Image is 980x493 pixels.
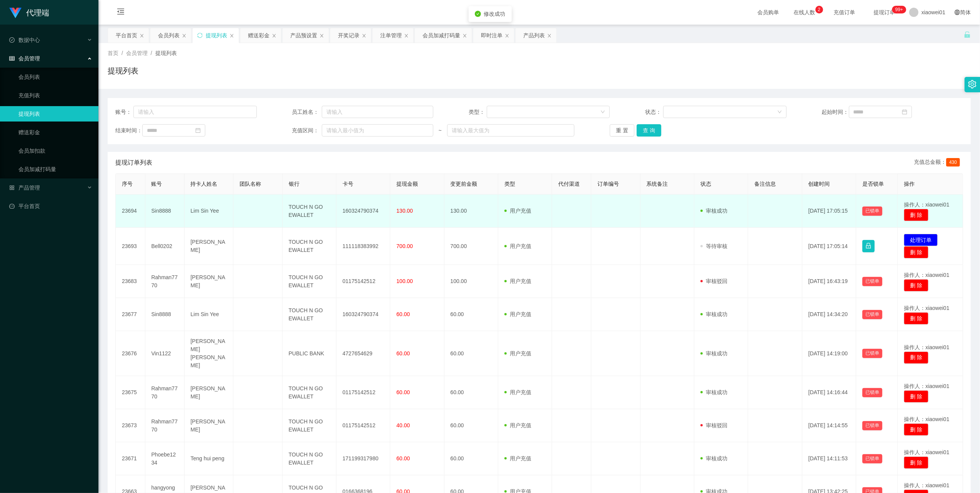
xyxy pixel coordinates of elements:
[862,421,882,430] button: 已锁单
[18,106,92,122] a: 提现列表
[18,69,92,85] a: 会员列表
[955,10,960,15] i: 图标: global
[396,311,410,317] span: 60.00
[115,158,152,167] span: 提现订单列表
[444,228,498,265] td: 700.00
[444,195,498,228] td: 130.00
[151,50,152,56] span: /
[195,128,201,133] i: 图标: calendar
[182,33,186,38] i: 图标: close
[283,376,336,409] td: TOUCH N GO EWALLET
[862,388,882,397] button: 已锁单
[444,331,498,376] td: 60.00
[319,33,324,38] i: 图标: close
[904,209,928,221] button: 删 除
[145,265,185,298] td: Rahman7770
[396,455,410,461] span: 60.00
[904,383,949,389] span: 操作人：xiaowei01
[396,243,413,249] span: 700.00
[423,28,460,43] div: 会员加减打码量
[700,422,727,428] span: 审核驳回
[380,28,402,43] div: 注单管理
[26,0,49,25] h1: 代理端
[336,265,390,298] td: 01175142512
[292,108,321,116] span: 员工姓名：
[830,10,859,15] span: 充值订单
[504,243,531,249] span: 用户充值
[185,195,234,228] td: Lim Sin Yee
[185,331,234,376] td: [PERSON_NAME] [PERSON_NAME]
[206,28,227,43] div: 提现列表
[904,482,949,488] span: 操作人：xiaowei01
[283,228,336,265] td: TOUCH N GO EWALLET
[802,195,856,228] td: [DATE] 17:05:15
[336,195,390,228] td: 160324790374
[290,28,317,43] div: 产品预设置
[336,442,390,475] td: 171199317980
[18,88,92,103] a: 充值列表
[815,6,823,13] sup: 2
[230,33,234,38] i: 图标: close
[484,11,506,17] span: 修改成功
[451,181,478,187] span: 变更前金额
[802,442,856,475] td: [DATE] 14:11:53
[283,265,336,298] td: TOUCH N GO EWALLET
[9,185,40,191] span: 产品管理
[700,243,727,249] span: 等待审核
[115,127,142,135] span: 结束时间：
[185,376,234,409] td: [PERSON_NAME]
[475,11,481,17] i: icon: check-circle
[248,28,270,43] div: 赠送彩金
[504,350,531,356] span: 用户充值
[964,31,971,38] i: 图标: unlock
[336,376,390,409] td: 01175142512
[802,409,856,442] td: [DATE] 14:14:55
[700,389,727,395] span: 审核成功
[469,108,487,116] span: 类型：
[444,265,498,298] td: 100.00
[145,442,185,475] td: Phoebe1234
[904,449,949,455] span: 操作人：xiaowei01
[240,181,261,187] span: 团队名称
[116,28,137,43] div: 平台首页
[121,50,123,56] span: /
[444,442,498,475] td: 60.00
[809,181,830,187] span: 创建时间
[283,298,336,331] td: TOUCH N GO EWALLET
[9,55,40,62] span: 会员管理
[191,181,218,187] span: 持卡人姓名
[504,278,531,284] span: 用户充值
[338,28,359,43] div: 开奖记录
[116,298,145,331] td: 23677
[802,331,856,376] td: [DATE] 14:19:00
[336,409,390,442] td: 01175142512
[504,422,531,428] span: 用户充值
[700,278,727,284] span: 审核驳回
[126,50,148,56] span: 会员管理
[336,228,390,265] td: 111118383992
[151,181,162,187] span: 账号
[904,456,928,469] button: 删 除
[396,422,410,428] span: 40.00
[116,195,145,228] td: 23694
[283,331,336,376] td: PUBLIC BANK
[9,185,15,190] i: 图标: appstore-o
[396,181,418,187] span: 提现金额
[481,28,502,43] div: 即时注单
[914,158,963,167] div: 充值总金额：
[116,409,145,442] td: 23673
[637,124,661,137] button: 查 询
[322,124,433,137] input: 请输入最小值为
[122,181,133,187] span: 序号
[904,279,928,291] button: 删 除
[862,349,882,358] button: 已锁单
[116,331,145,376] td: 23676
[18,162,92,177] a: 会员加减打码量
[404,33,409,38] i: 图标: close
[862,181,884,187] span: 是否锁单
[610,124,634,137] button: 重 置
[185,228,234,265] td: [PERSON_NAME]
[9,9,49,15] a: 代理端
[777,110,782,115] i: 图标: down
[802,228,856,265] td: [DATE] 17:05:14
